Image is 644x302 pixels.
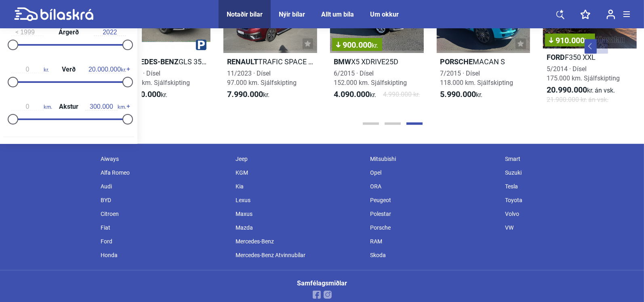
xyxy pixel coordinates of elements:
b: 5.990.000 [440,89,476,99]
div: VW [501,221,636,234]
div: KGM [232,166,366,180]
b: 20.990.000 [547,85,587,95]
h2: TRAFIC SPACE CLASS LUX [223,57,317,66]
div: Polestar [366,207,501,221]
span: 4.990.000 kr. [383,90,420,99]
h2: MACAN S [437,57,530,66]
a: Allt um bíla [321,11,354,18]
b: Mercedes-Benz [120,57,179,66]
div: Alfa Romeo [97,166,232,180]
span: Verð [60,66,78,73]
span: 11/2023 · Dísel 97.000 km. Sjálfskipting [227,70,297,87]
span: Árgerð [57,29,81,36]
button: Previous [585,39,597,54]
span: 4/2023 · Dísel 45.000 km. Sjálfskipting [120,70,190,87]
h2: F350 XXL [543,53,637,62]
span: 7/2015 · Dísel 118.000 km. Sjálfskipting [440,70,514,87]
img: user-login.svg [606,9,615,19]
div: Smart [501,152,636,166]
div: Peugeot [366,193,501,207]
a: Notaðir bílar [227,11,263,18]
span: kr. [227,90,269,99]
span: kr. [334,90,376,99]
div: ORA [366,180,501,193]
h2: X5 XDRIVE25D [330,57,424,66]
div: Jeep [232,152,366,166]
div: RAM [366,234,501,248]
div: Toyota [501,193,636,207]
div: Porsche [366,221,501,234]
span: kr. [120,90,167,99]
span: 910.000 [549,36,591,44]
span: kr. [585,37,591,45]
div: Audi [97,180,232,193]
span: 6/2015 · Dísel 152.000 km. Sjálfskipting [334,70,407,87]
button: Page 3 [406,122,423,125]
span: kr. [440,90,483,99]
button: Next [596,39,608,54]
div: Lexus [232,193,366,207]
button: Page 2 [385,122,401,125]
div: Ford [97,234,232,248]
div: Honda [97,248,232,262]
span: kr. [88,66,126,73]
a: Um okkur [370,11,399,18]
div: Volvo [501,207,636,221]
span: kr. [372,42,378,49]
div: Fiat [97,221,232,234]
div: Opel [366,166,501,180]
div: Suzuki [501,166,636,180]
span: kr. [547,85,615,95]
b: BMW [334,57,351,66]
b: Renault [227,57,258,66]
span: 900.000 [336,41,378,49]
b: 4.090.000 [334,89,370,99]
div: Skoda [366,248,501,262]
div: Mercedes-Benz Atvinnubílar [232,248,366,262]
div: Mitsubishi [366,152,501,166]
div: Citroen [97,207,232,221]
span: 5/2014 · Dísel 175.000 km. Sjálfskipting [547,65,620,82]
span: km. [85,103,126,110]
span: 21.900.000 kr. [547,95,608,104]
div: Kia [232,180,366,193]
button: Page 1 [363,122,379,125]
div: Mazda [232,221,366,234]
a: Nýir bílar [279,11,305,18]
div: Mercedes-Benz [232,234,366,248]
span: kr. [11,66,49,73]
h2: GLS 350D POWER 4MATIC [117,57,210,66]
div: Samfélagsmiðlar [297,280,347,287]
b: Porsche [440,57,473,66]
div: Maxus [232,207,366,221]
b: Ford [547,53,565,61]
b: 7.990.000 [227,89,263,99]
span: km. [11,103,52,110]
div: BYD [97,193,232,207]
div: Tesla [501,180,636,193]
div: Aiways [97,152,232,166]
span: Akstur [57,103,80,110]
